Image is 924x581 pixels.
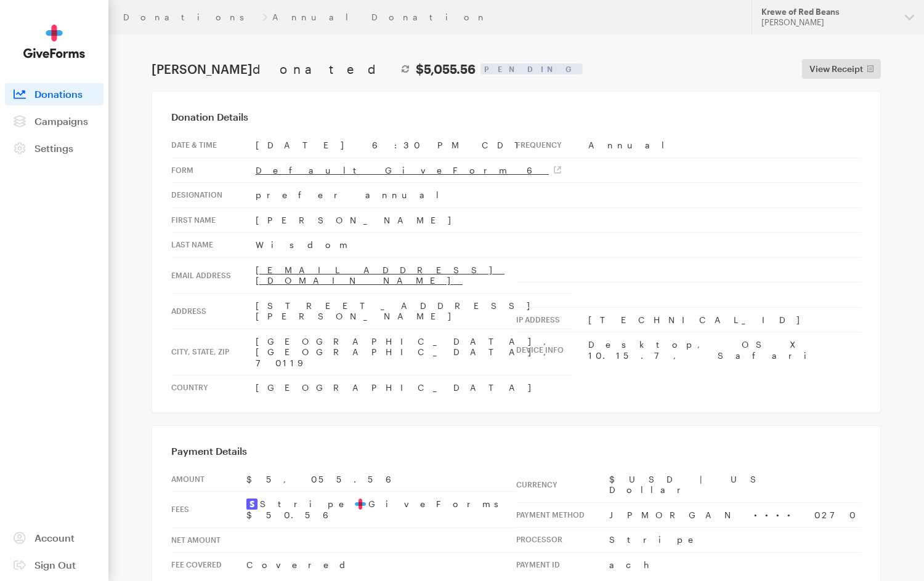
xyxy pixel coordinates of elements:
[609,467,861,503] td: $USD | US Dollar
[171,375,256,400] th: Country
[609,552,861,577] td: ach
[152,62,476,76] h1: [PERSON_NAME]
[171,207,256,233] th: First Name
[809,62,863,76] span: View Receipt
[516,552,609,577] th: Payment Id
[246,499,257,510] img: stripe2-5d9aec7fb46365e6c7974577a8dae7ee9b23322d394d28ba5d52000e5e5e0903.svg
[355,499,366,510] img: favicon-aeed1a25926f1876c519c09abb28a859d2c37b09480cd79f99d23ee3a2171d47.svg
[480,63,583,74] div: Pending
[246,467,516,492] td: $5,055.56
[5,554,103,576] a: Sign Out
[516,332,588,368] th: Device info
[516,527,609,553] th: Processor
[171,329,256,375] th: City, state, zip
[171,445,861,457] h3: Payment Details
[516,307,588,332] th: IP address
[34,142,73,154] span: Settings
[802,59,881,79] a: View Receipt
[171,293,256,329] th: Address
[588,307,861,332] td: [TECHNICAL_ID]
[171,527,246,553] th: Net Amount
[5,83,103,105] a: Donations
[609,502,861,527] td: JPMORGAN •••• 0270
[171,183,256,208] th: Designation
[256,165,561,175] a: Default GiveForm 6
[171,467,246,492] th: Amount
[256,183,572,208] td: prefer annual
[5,110,103,132] a: Campaigns
[171,257,256,293] th: Email address
[516,133,588,158] th: Frequency
[256,329,572,375] td: [GEOGRAPHIC_DATA], [GEOGRAPHIC_DATA], 70119
[246,553,516,577] td: Covered
[34,88,83,100] span: Donations
[171,111,861,123] h3: Donation Details
[588,133,861,158] td: Annual
[256,375,572,400] td: [GEOGRAPHIC_DATA]
[171,133,256,158] th: Date & time
[171,553,246,577] th: Fee Covered
[34,532,75,543] span: Account
[171,158,256,183] th: Form
[256,293,572,329] td: [STREET_ADDRESS][PERSON_NAME]
[416,62,476,76] strong: $5,055.56
[34,115,88,127] span: Campaigns
[5,137,103,159] a: Settings
[23,25,85,58] img: GiveForms
[516,502,609,527] th: Payment Method
[256,233,572,258] td: Wisdom
[256,265,505,286] a: [EMAIL_ADDRESS][DOMAIN_NAME]
[171,233,256,258] th: Last Name
[516,467,609,503] th: Currency
[253,62,395,76] span: donated
[256,207,572,233] td: [PERSON_NAME]
[588,332,861,368] td: Desktop, OS X 10.15.7, Safari
[5,527,103,549] a: Account
[34,559,76,571] span: Sign Out
[609,527,861,553] td: Stripe
[123,12,257,22] a: Donations
[246,492,516,528] td: Stripe GiveForms $50.56
[171,492,246,528] th: Fees
[761,7,895,17] div: Krewe of Red Beans
[256,133,572,158] td: [DATE] 6:30 PM CDT
[761,17,895,28] div: [PERSON_NAME]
